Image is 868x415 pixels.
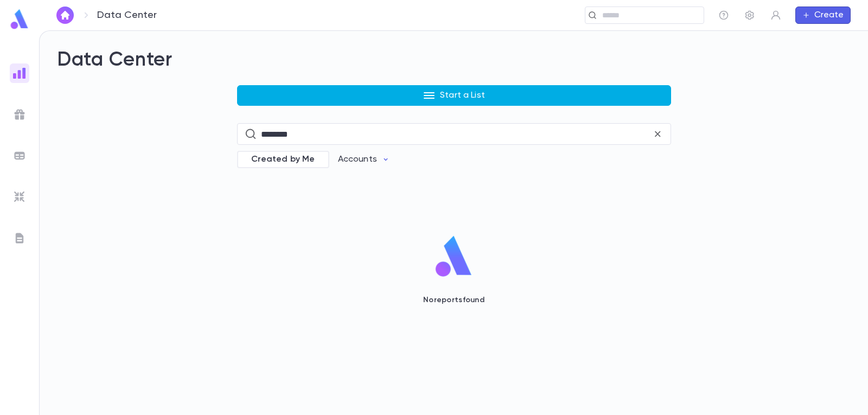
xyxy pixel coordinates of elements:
[245,154,322,165] span: Created by Me
[795,7,851,24] button: Create
[423,296,484,304] p: No reports found
[9,9,30,30] img: logo
[57,48,851,72] h2: Data Center
[237,151,329,168] div: Created by Me
[13,232,26,245] img: letters_grey.7941b92b52307dd3b8a917253454ce1c.svg
[59,11,72,20] img: home_white.a664292cf8c1dea59945f0da9f25487c.svg
[13,67,26,80] img: reports_gradient.dbe2566a39951672bc459a78b45e2f92.svg
[329,149,399,170] button: Accounts
[237,85,671,106] button: Start a List
[440,90,485,101] p: Start a List
[431,235,476,278] img: logo
[13,190,26,203] img: imports_grey.530a8a0e642e233f2baf0ef88e8c9fcb.svg
[338,154,377,165] p: Accounts
[97,9,157,21] p: Data Center
[13,108,26,121] img: campaigns_grey.99e729a5f7ee94e3726e6486bddda8f1.svg
[13,149,26,162] img: batches_grey.339ca447c9d9533ef1741baa751efc33.svg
